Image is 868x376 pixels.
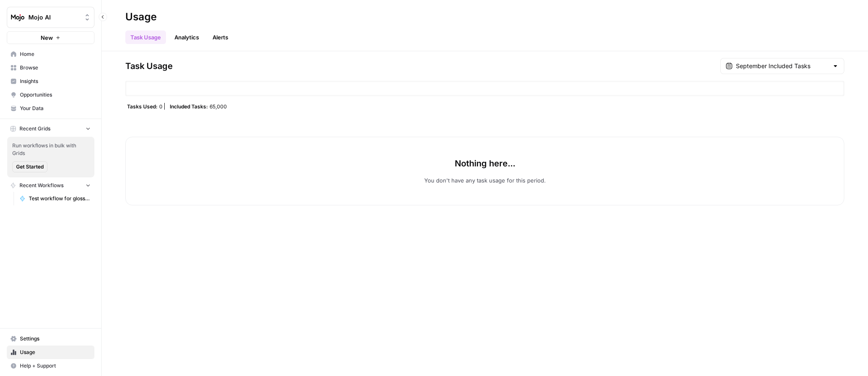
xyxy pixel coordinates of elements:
[7,88,94,102] a: Opportunities
[20,77,91,85] span: Insights
[7,102,94,115] a: Your Data
[736,62,829,70] input: September Included Tasks
[125,10,157,24] div: Usage
[7,359,94,373] button: Help + Support
[19,125,50,133] span: Recent Grids
[20,91,91,99] span: Opportunities
[159,103,163,110] span: 0
[10,10,25,25] img: Mojo AI Logo
[125,60,173,72] span: Task Usage
[170,103,208,110] span: Included Tasks:
[7,332,94,346] a: Settings
[7,61,94,75] a: Browse
[125,30,166,44] a: Task Usage
[12,142,89,157] span: Run workflows in bulk with Grids
[7,47,94,61] a: Home
[7,31,94,44] button: New
[20,362,91,370] span: Help + Support
[424,176,546,185] p: You don't have any task usage for this period.
[7,346,94,359] a: Usage
[28,13,80,22] span: Mojo AI
[20,105,91,112] span: Your Data
[16,192,94,205] a: Test workflow for glossary entry
[29,195,91,202] span: Test workflow for glossary entry
[455,158,515,169] p: Nothing here...
[16,163,44,171] span: Get Started
[169,30,204,44] a: Analytics
[7,75,94,88] a: Insights
[7,7,94,28] button: Workspace: Mojo AI
[207,30,233,44] a: Alerts
[20,335,91,343] span: Settings
[20,50,91,58] span: Home
[19,182,64,189] span: Recent Workflows
[41,33,53,42] span: New
[20,348,91,356] span: Usage
[7,179,94,192] button: Recent Workflows
[20,64,91,72] span: Browse
[210,103,227,110] span: 65,000
[127,103,158,110] span: Tasks Used:
[7,122,94,135] button: Recent Grids
[12,161,47,172] button: Get Started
